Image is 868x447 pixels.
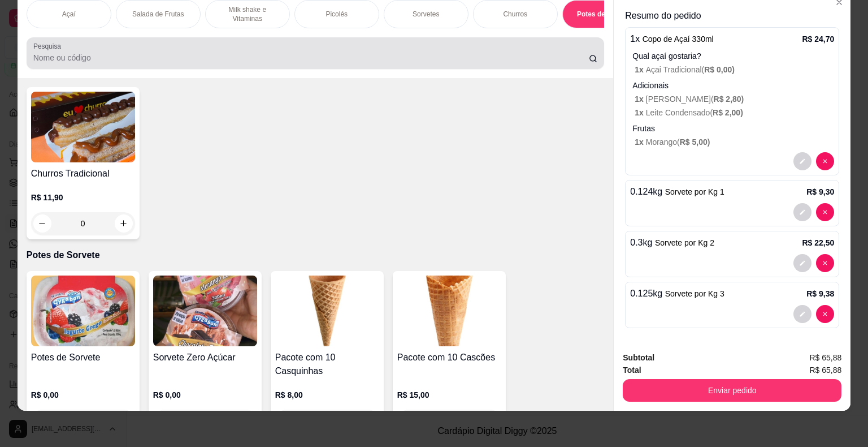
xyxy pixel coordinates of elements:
button: decrease-product-quantity [816,254,834,272]
button: decrease-product-quantity [793,203,811,221]
span: 1 x [635,65,645,74]
p: Açaí [62,10,76,19]
img: product-image [275,276,379,346]
span: R$ 2,00 ) [713,108,743,117]
span: R$ 5,00 ) [680,137,710,147]
p: R$ 9,30 [806,186,834,197]
img: product-image [31,92,135,162]
p: Resumo do pedido [625,9,839,23]
p: 1 x [630,32,713,46]
p: Morango ( [635,136,834,148]
p: 0.125 kg [630,287,724,300]
img: product-image [397,276,501,346]
p: R$ 8,00 [275,389,379,401]
span: Sorvete por Kg 2 [655,238,714,247]
p: R$ 24,70 [802,33,834,45]
p: 0.3 kg [630,236,714,250]
p: Potes de Sorvete [577,10,632,19]
p: 0.124 kg [630,185,724,199]
p: Sorvetes [413,10,439,19]
span: R$ 2,80 ) [714,94,744,104]
p: R$ 11,90 [31,192,135,203]
p: Picolés [325,10,348,19]
label: Pesquisa [33,41,65,51]
p: R$ 22,50 [802,237,834,248]
span: R$ 65,88 [809,351,841,364]
p: Potes de Sorvete [27,248,605,262]
p: Leite Condensado ( [635,107,834,118]
span: 1 x [635,137,645,147]
span: Sorvete por Kg 1 [665,187,724,196]
p: R$ 15,00 [397,389,501,401]
input: Pesquisa [33,52,589,63]
button: decrease-product-quantity [793,152,811,170]
p: [PERSON_NAME] ( [635,93,834,105]
p: Adicionais [632,80,834,91]
span: R$ 0,00 ) [704,65,735,74]
p: R$ 0,00 [31,389,135,401]
p: R$ 0,00 [153,389,257,401]
p: Churros [503,10,527,19]
img: product-image [31,276,135,346]
h4: Sorvete Zero Açúcar [153,351,257,364]
p: Milk shake e Vitaminas [215,5,280,23]
span: Sorvete por Kg 3 [665,289,724,298]
h4: Pacote com 10 Cascões [397,351,501,364]
span: 1 x [635,108,645,117]
h4: Churros Tradicional [31,167,135,180]
button: decrease-product-quantity [816,203,834,221]
span: Copo de Açaí 330ml [643,35,714,44]
strong: Total [623,366,641,375]
p: R$ 9,38 [806,288,834,299]
p: Frutas [632,123,834,134]
strong: Subtotal [623,353,654,362]
button: decrease-product-quantity [793,305,811,323]
h4: Potes de Sorvete [31,351,135,364]
button: Enviar pedido [623,379,841,402]
img: product-image [153,276,257,346]
p: Qual açaí gostaria? [632,50,834,62]
button: decrease-product-quantity [816,305,834,323]
span: R$ 65,88 [809,364,841,376]
p: Salada de Frutas [132,10,184,19]
h4: Pacote com 10 Casquinhas [275,351,379,378]
button: decrease-product-quantity [816,152,834,170]
p: Açai Tradicional ( [635,64,834,75]
span: 1 x [635,94,645,104]
button: decrease-product-quantity [793,254,811,272]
